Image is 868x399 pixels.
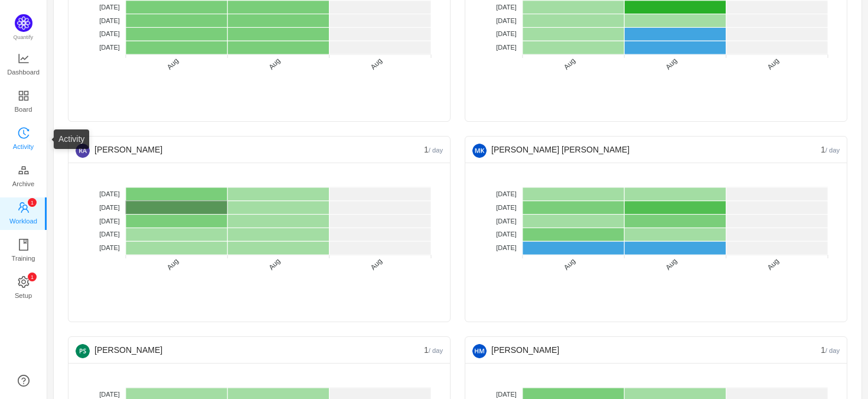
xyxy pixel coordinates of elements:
tspan: Aug [766,57,781,72]
tspan: Aug [562,57,577,72]
img: Quantify [15,14,32,32]
span: Dashboard [7,60,40,84]
a: Archive [18,165,30,189]
i: icon: appstore [18,90,30,102]
tspan: [DATE] [496,190,517,197]
i: icon: gold [18,164,30,176]
span: 1 [821,145,840,154]
img: HM-3.png [472,344,487,358]
span: Quantify [14,34,34,40]
a: Training [18,239,30,263]
small: / day [825,347,840,354]
tspan: Aug [369,257,384,272]
small: / day [825,147,840,154]
span: Activity [13,135,34,158]
tspan: [DATE] [496,44,517,51]
sup: 1 [28,273,37,281]
tspan: [DATE] [99,4,120,11]
a: Dashboard [18,53,30,77]
a: Board [18,90,30,114]
div: [PERSON_NAME] [PERSON_NAME] [472,137,821,163]
tspan: Aug [562,257,577,272]
span: 1 [821,345,840,355]
a: icon: settingSetup [18,277,30,300]
tspan: Aug [664,257,678,272]
i: icon: setting [18,276,30,288]
img: RA-2.png [76,144,90,158]
tspan: Aug [664,57,678,72]
p: 1 [30,273,33,281]
i: icon: history [18,127,30,139]
a: icon: question-circle [18,375,30,387]
a: Activity [18,128,30,151]
tspan: [DATE] [496,244,517,251]
tspan: [DATE] [99,44,120,51]
span: Archive [12,172,34,196]
small: / day [429,347,443,354]
small: / day [429,147,443,154]
tspan: [DATE] [99,244,120,251]
span: Workload [9,209,37,233]
tspan: [DATE] [99,17,120,24]
img: MK-3.png [472,144,487,158]
tspan: [DATE] [496,30,517,37]
tspan: [DATE] [496,231,517,238]
tspan: [DATE] [99,204,120,211]
tspan: Aug [766,257,781,272]
tspan: Aug [369,57,384,72]
tspan: [DATE] [496,4,517,11]
p: 1 [30,198,33,207]
i: icon: line-chart [18,53,30,64]
div: [PERSON_NAME] [76,337,424,363]
tspan: [DATE] [99,391,120,398]
span: 1 [424,345,443,355]
span: 1 [424,145,443,154]
span: Setup [15,284,32,307]
tspan: [DATE] [496,391,517,398]
tspan: [DATE] [99,30,120,37]
tspan: [DATE] [99,218,120,225]
tspan: [DATE] [496,17,517,24]
span: Board [15,98,32,121]
a: icon: teamWorkload [18,202,30,226]
div: [PERSON_NAME] [76,137,424,163]
tspan: Aug [165,57,180,72]
tspan: Aug [165,257,180,272]
tspan: Aug [267,57,282,72]
i: icon: team [18,202,30,213]
i: icon: book [18,239,30,251]
sup: 1 [28,198,37,207]
tspan: [DATE] [496,218,517,225]
tspan: [DATE] [99,231,120,238]
tspan: Aug [267,257,282,272]
tspan: [DATE] [496,204,517,211]
div: [PERSON_NAME] [472,337,821,363]
span: Training [11,246,35,270]
img: 028b875ed7a863f851b558f660e5182b [76,344,90,358]
tspan: [DATE] [99,190,120,197]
